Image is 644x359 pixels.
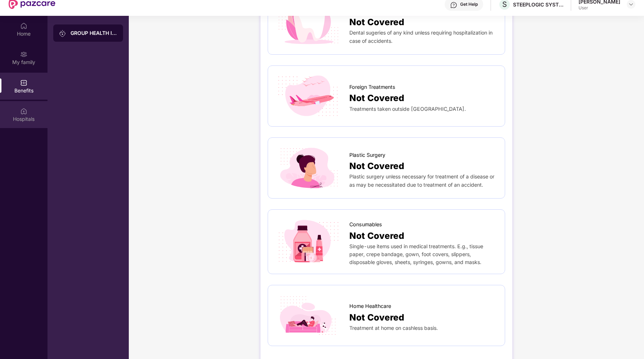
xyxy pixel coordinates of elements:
[20,50,27,58] img: svg+xml;base64,PHN2ZyB3aWR0aD0iMjAiIGhlaWdodD0iMjAiIHZpZXdCb3g9IjAgMCAyMCAyMCIgZmlsbD0ibm9uZSIgeG...
[71,29,117,37] div: GROUP HEALTH INSURANCE
[460,1,478,7] div: Get Help
[349,302,391,310] span: Home Healthcare
[275,145,341,191] img: icon
[349,173,494,187] span: Plastic surgery unless necessary for treatment of a disease or as may be necessitated due to trea...
[513,1,563,8] div: STEEPLOGIC SYSTEMS PRIVATE LIMITED
[275,292,341,338] img: icon
[349,325,438,331] span: Treatment at home on cashless basis.
[349,229,404,242] span: Not Covered
[20,79,27,86] img: svg+xml;base64,PHN2ZyBpZD0iQmVuZWZpdHMiIHhtbG5zPSJodHRwOi8vd3d3LnczLm9yZy8yMDAwL3N2ZyIgd2lkdGg9Ij...
[349,15,404,29] span: Not Covered
[579,5,620,11] div: User
[59,30,66,37] img: svg+xml;base64,PHN2ZyB3aWR0aD0iMjAiIGhlaWdodD0iMjAiIHZpZXdCb3g9IjAgMCAyMCAyMCIgZmlsbD0ibm9uZSIgeG...
[275,1,341,47] img: icon
[20,107,27,114] img: svg+xml;base64,PHN2ZyBpZD0iSG9zcGl0YWxzIiB4bWxucz0iaHR0cDovL3d3dy53My5vcmcvMjAwMC9zdmciIHdpZHRoPS...
[349,243,483,265] span: Single-use items used in medical treatments. E.g., tissue paper, crepe bandage, gown, foot covers...
[275,219,341,265] img: icon
[628,1,634,7] img: svg+xml;base64,PHN2ZyBpZD0iRHJvcGRvd24tMzJ4MzIiIHhtbG5zPSJodHRwOi8vd3d3LnczLm9yZy8yMDAwL3N2ZyIgd2...
[349,151,385,159] span: Plastic Surgery
[450,1,457,9] img: svg+xml;base64,PHN2ZyBpZD0iSGVscC0zMngzMiIgeG1sbnM9Imh0dHA6Ly93d3cudzMub3JnLzIwMDAvc3ZnIiB3aWR0aD...
[20,22,27,29] img: svg+xml;base64,PHN2ZyBpZD0iSG9tZSIgeG1sbnM9Imh0dHA6Ly93d3cudzMub3JnLzIwMDAvc3ZnIiB3aWR0aD0iMjAiIG...
[275,73,341,119] img: icon
[349,91,404,105] span: Not Covered
[349,83,395,91] span: Foreign Treatments
[349,310,404,324] span: Not Covered
[349,221,382,228] span: Consumables
[349,29,493,44] span: Dental sugeries of any kind unless requiring hospitalization in case of accidents.
[349,106,466,112] span: Treatments taken outside [GEOGRAPHIC_DATA].
[349,159,404,173] span: Not Covered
